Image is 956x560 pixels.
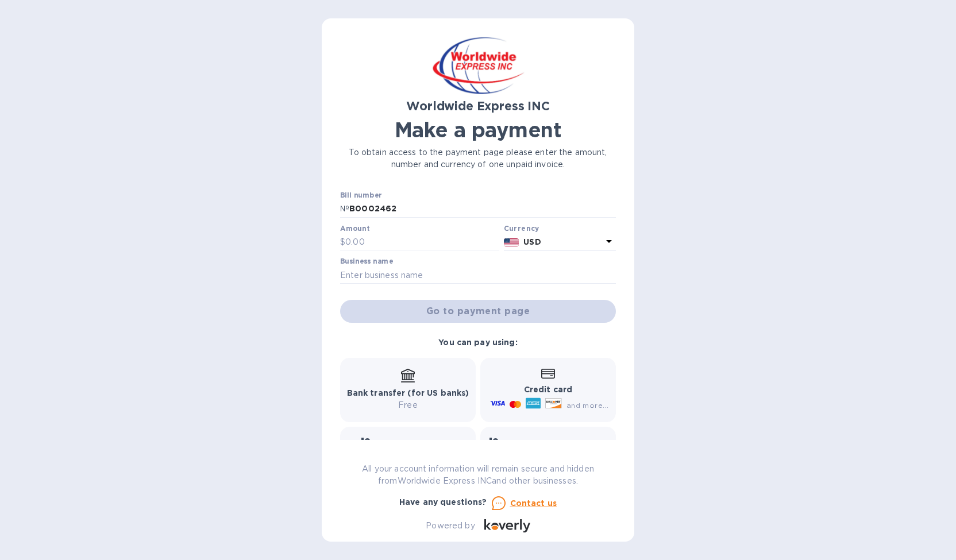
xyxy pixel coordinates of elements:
label: Bill number [340,192,381,199]
u: Contact us [510,499,557,508]
span: and more... [566,401,608,410]
b: Currency [504,224,539,233]
label: Business name [340,258,393,265]
p: All your account information will remain secure and hidden from Worldwide Express INC and other b... [340,463,616,487]
p: To obtain access to the payment page please enter the amount, number and currency of one unpaid i... [340,146,616,171]
b: You can pay using: [438,338,517,347]
p: Powered by [426,520,475,532]
p: Free [347,399,469,411]
b: USD [523,237,541,246]
input: Enter business name [340,267,616,284]
input: Enter bill number [349,200,616,218]
p: № [340,203,349,215]
b: Have any questions? [399,497,487,507]
img: USD [504,238,519,246]
b: Worldwide Express INC [406,99,549,113]
b: Credit card [524,385,572,394]
label: Amount [340,225,369,232]
p: $ [340,236,345,248]
h1: Make a payment [340,118,616,142]
input: 0.00 [345,234,499,251]
b: Bank transfer (for US banks) [347,388,469,397]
